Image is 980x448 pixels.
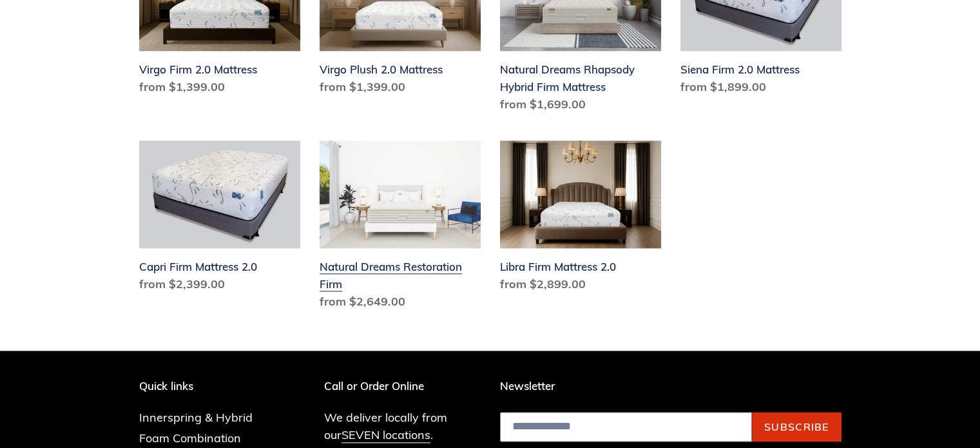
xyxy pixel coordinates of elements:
[139,410,253,425] a: Innerspring & Hybrid
[324,409,481,443] p: We deliver locally from our .
[324,380,481,393] p: Call or Order Online
[500,380,841,393] p: Newsletter
[139,141,300,298] a: Capri Firm Mattress 2.0
[139,380,272,393] p: Quick links
[139,431,241,445] a: Foam Combination
[320,141,481,315] a: Natural Dreams Restoration Firm
[764,420,829,433] span: Subscribe
[752,412,841,442] button: Subscribe
[500,141,661,298] a: Libra Firm Mattress 2.0
[341,427,430,443] a: SEVEN locations
[500,412,752,442] input: Email address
